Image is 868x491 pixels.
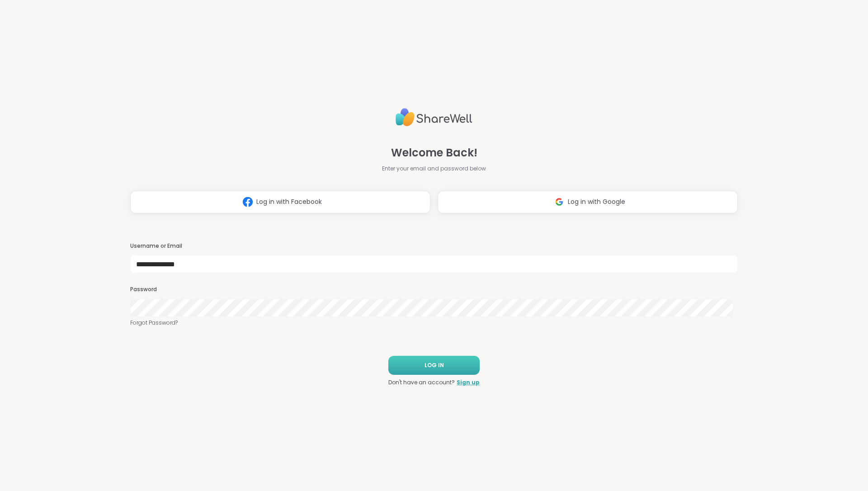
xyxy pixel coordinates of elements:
span: Log in with Google [568,197,625,207]
span: LOG IN [425,361,444,369]
span: Don't have an account? [388,378,455,387]
a: Forgot Password? [130,319,738,327]
button: Log in with Facebook [130,191,430,213]
h3: Username or Email [130,242,738,250]
span: Log in with Facebook [256,197,322,207]
h3: Password [130,286,738,293]
a: Sign up [457,378,480,387]
span: Enter your email and password below [382,165,486,173]
img: ShareWell Logo [396,104,472,130]
button: Log in with Google [438,191,738,213]
img: ShareWell Logomark [239,194,256,210]
button: LOG IN [388,356,480,375]
span: Welcome Back! [391,145,477,161]
img: ShareWell Logomark [551,194,568,210]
